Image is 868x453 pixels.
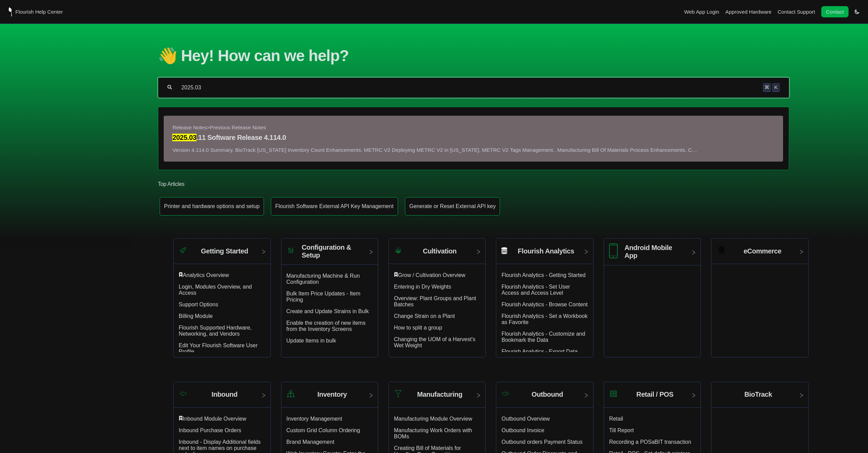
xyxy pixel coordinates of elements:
[711,244,808,264] a: Category icon eCommerce
[684,9,719,15] a: Web App Login navigation item
[158,107,789,170] section: Search results
[772,83,780,91] kbd: K
[286,390,295,398] img: Category icon
[281,244,378,265] a: Category icon Configuration & Setup
[501,391,510,396] img: Category icon
[394,416,472,422] a: Manufacturing Module Overview article
[158,116,789,161] div: Search hit
[179,391,187,396] img: Category icon
[211,391,237,398] h2: Inbound
[160,197,264,216] a: Article: Printer and hardware options and setup
[286,246,295,255] img: Category icon
[778,9,815,15] a: Contact Support navigation item
[389,244,485,264] a: Category icon Cultivation
[394,246,402,254] img: Category icon
[855,9,859,14] a: Switch dark mode setting
[179,342,258,354] a: Edit Your Flourish Software User Profile article
[179,313,213,319] a: Billing Module article
[501,427,544,433] a: Outbound Invoice article
[210,125,266,130] span: Previous Release Notes
[394,390,402,398] img: Category icon
[302,244,363,259] h2: Configuration & Setup
[286,273,360,285] a: Manufacturing Machine & Run Configuration article
[405,197,500,216] a: Article: Generate or Reset External API key
[518,247,574,255] h2: Flourish Analytics
[821,6,849,17] a: Contact
[763,83,771,91] kbd: ⌘
[207,125,210,130] span: >
[604,387,701,408] a: Category icon Retail / POS
[417,391,462,398] h2: Manufacturing
[394,313,455,319] a: Change Strain on a Plant article
[179,302,218,307] a: Support Options article
[183,416,246,422] a: Inbound Module Overview article
[820,7,850,17] li: Contact desktop
[501,439,582,445] a: Outbound orders Payment Status article
[394,284,451,290] a: Entering in Dry Weights article
[286,308,369,314] a: Create and Update Strains in Bulk article
[15,9,63,15] span: Flourish Help Center
[179,427,241,433] a: Inbound Purchase Orders article
[158,46,789,65] h1: 👋 Hey! How can we help?
[394,272,398,277] svg: Featured
[501,272,585,278] a: Flourish Analytics - Getting Started article
[624,244,685,260] h2: Android Mobile App
[183,272,229,278] a: Analytics Overview article
[179,272,183,277] svg: Featured
[158,180,789,188] h2: Top Articles
[394,295,476,307] a: Overview: Plant Groups and Plant Batches article
[711,387,808,408] a: BioTrack
[394,336,475,348] a: Changing the UOM of a Harvest's Wet Weight article
[609,390,618,398] img: Category icon
[286,427,360,433] a: Custom Grid Column Ordering article
[609,439,691,445] a: Recording a POSaBIT transaction article
[181,84,754,91] input: Help Me With...
[275,203,394,209] p: Flourish Software External API Key Management
[501,349,577,354] a: Flourish Analytics - Export Data article
[717,246,725,254] img: Category icon
[744,391,772,398] h2: BioTrack
[201,247,248,255] h2: Getting Started
[609,416,623,422] a: Retail article
[609,244,618,258] img: Category icon
[164,203,260,209] p: Printer and hardware options and setup
[179,246,187,254] img: Category icon
[271,197,398,216] a: Article: Flourish Software External API Key Management
[501,313,587,325] a: Flourish Analytics - Set a Workbook as Favorite article
[286,439,335,445] a: Brand Management article
[173,147,775,152] p: Version 4.114.0 Summary. BioTrack [US_STATE] Inventory Count Enhancements. METRC V2 Deploying MET...
[9,7,63,16] a: Flourish Help Center
[173,134,196,141] mark: 2025.03
[179,325,251,337] a: Flourish Supported Hardware, Networking, and Vendors article
[174,244,270,264] a: Category icon Getting Started
[286,291,361,303] a: Bulk Item Price Updates - Item Pricing article
[423,247,457,255] h2: Cultivation
[496,387,593,408] a: Category icon Outbound
[409,203,496,209] p: Generate or Reset External API key
[173,134,775,142] h4: .11 Software Release 4.114.0
[609,427,634,433] a: Till Report article
[179,272,265,278] div: ​
[173,125,207,130] span: Release Notes
[636,391,674,398] h2: Retail / POS
[281,387,378,408] a: Category icon Inventory
[501,416,549,422] a: Outbound Overview article
[398,272,465,278] a: Grow / Cultivation Overview article
[286,320,366,332] a: Enable the creation of new items from the Inventory Screens article
[9,7,12,16] img: Flourish Help Center Logo
[174,387,270,408] a: Category icon Inbound
[725,9,771,15] a: Approved Hardware navigation item
[179,416,265,422] div: ​
[496,244,593,264] a: Flourish Analytics
[394,427,472,439] a: Manufacturing Work Orders with BOMs article
[179,416,183,421] svg: Featured
[173,125,775,153] a: Release Notes>Previous Release Notes 2025.03.11 Software Release 4.114.0 Version 4.114.0 Summary....
[394,272,480,278] div: ​
[501,284,570,296] a: Flourish Analytics - Set User Access and Access Level article
[744,247,781,255] h2: eCommerce
[389,387,485,408] a: Category icon Manufacturing
[286,416,342,422] a: Inventory Management article
[501,302,588,307] a: Flourish Analytics - Browse Content article
[318,391,347,398] h2: Inventory
[763,83,780,91] div: Keyboard shortcut for search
